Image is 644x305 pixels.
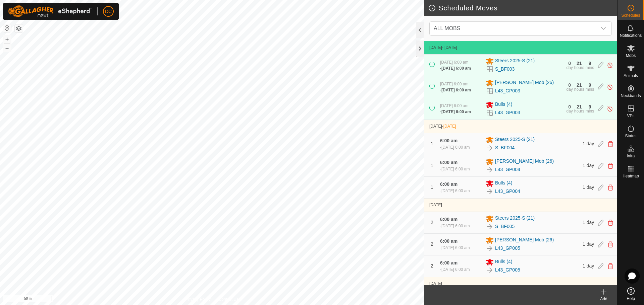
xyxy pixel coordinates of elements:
span: Bulls (4) [495,101,512,109]
span: Steers 2025-S (21) [495,136,535,144]
span: [DATE] [429,45,442,50]
span: [DATE] [429,203,442,207]
button: Reset Map [3,24,11,32]
div: 9 [589,61,591,66]
span: [DATE] [429,124,442,129]
div: 21 [577,104,582,109]
img: To [486,223,494,231]
span: - [442,124,456,129]
span: 1 day [583,263,594,269]
span: 6:00 am [440,238,458,244]
span: Bulls (4) [495,179,512,187]
div: day [566,109,573,113]
a: L43_GP004 [495,188,520,195]
span: VPs [627,114,634,118]
div: - [440,188,470,194]
span: Status [625,134,636,138]
span: Schedules [621,13,640,17]
img: To [486,166,494,174]
span: Animals [624,74,638,78]
a: L43_GP005 [495,245,520,252]
img: Gallagher Logo [8,5,92,17]
div: mins [586,66,594,70]
a: Help [618,285,644,303]
div: 21 [577,61,582,66]
span: [DATE] 6:00 am [440,82,468,86]
span: [DATE] 6:00 am [441,109,471,114]
span: 6:00 am [440,260,458,265]
img: To [486,187,494,196]
span: 6:00 am [440,181,458,187]
a: S_BF005 [495,223,515,230]
img: To [486,266,494,274]
img: To [486,244,494,252]
div: mins [586,109,594,113]
button: + [3,35,11,43]
button: Map Layers [15,24,23,32]
span: 1 day [583,163,594,168]
h2: Scheduled Moves [428,4,617,12]
span: 6:00 am [440,138,458,143]
span: Bulls (4) [495,258,512,266]
span: ALL MOBS [431,22,597,35]
div: hours [574,66,584,70]
span: [DATE] [429,281,442,286]
img: To [486,144,494,152]
div: - [440,109,471,115]
span: [DATE] 6:00 am [441,167,470,171]
span: [DATE] 6:00 am [441,188,470,193]
span: 1 [431,141,433,146]
div: hours [574,87,584,91]
div: dropdown trigger [597,22,610,35]
div: Add [590,296,617,302]
span: [DATE] 6:00 am [441,66,471,71]
span: [PERSON_NAME] Mob (26) [495,158,554,166]
div: - [440,144,470,150]
span: Neckbands [621,94,641,98]
span: [DATE] 6:00 am [440,103,468,108]
span: 1 day [583,184,594,190]
img: Turn off schedule move [607,62,613,69]
span: 1 [431,163,433,168]
a: L43_GP004 [495,166,520,173]
span: Heatmap [623,174,639,178]
span: [PERSON_NAME] Mob (26) [495,79,554,87]
span: 2 [431,241,433,247]
span: Infra [627,154,635,158]
div: 9 [589,83,591,87]
img: Turn off schedule move [607,105,613,112]
span: 1 day [583,220,594,225]
div: 0 [568,61,571,66]
span: [DATE] 6:00 am [441,224,470,228]
div: - [440,65,471,71]
a: L43_GP003 [495,87,520,94]
span: [DATE] 6:00 am [441,88,471,92]
div: day [566,66,573,70]
div: mins [586,87,594,91]
div: - [440,266,470,273]
div: - [440,166,470,172]
span: [DATE] 6:00 am [440,60,468,65]
span: [PERSON_NAME] Mob (26) [495,236,554,244]
span: 1 [431,184,433,190]
span: 6:00 am [440,217,458,222]
span: Steers 2025-S (21) [495,215,535,223]
span: Notifications [620,33,642,37]
div: 21 [577,83,582,87]
div: - [440,87,471,93]
span: 1 day [583,141,594,146]
a: L43_GP005 [495,266,520,274]
div: day [566,87,573,91]
span: 2 [431,220,433,225]
a: S_BF003 [495,66,515,73]
button: – [3,44,11,52]
div: hours [574,109,584,113]
img: Turn off schedule move [607,83,613,90]
span: 1 day [583,241,594,247]
div: - [440,223,470,229]
span: ALL MOBS [434,25,460,31]
span: Mobs [626,54,636,58]
span: [DATE] 6:00 am [441,145,470,150]
div: 9 [589,104,591,109]
a: Privacy Policy [185,296,211,302]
